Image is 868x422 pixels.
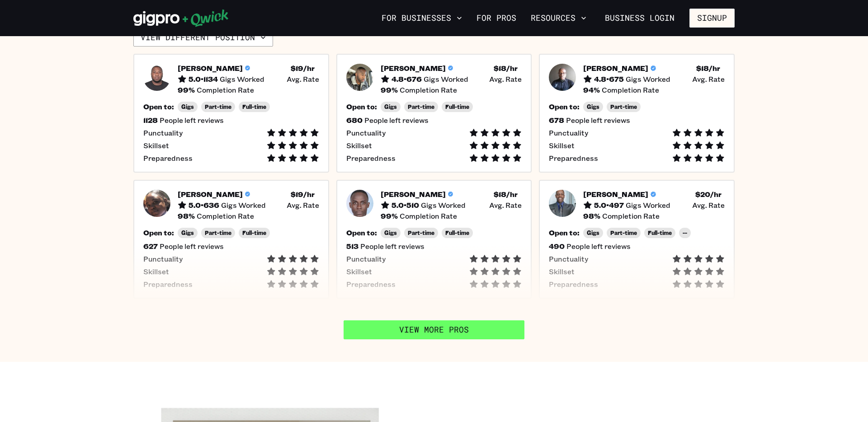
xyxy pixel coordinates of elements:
[381,211,398,220] h5: 99 %
[527,10,590,26] button: Resources
[346,128,386,137] span: Punctuality
[143,128,183,137] span: Punctuality
[160,116,224,125] span: People left reviews
[696,64,720,73] h5: $ 18 /hr
[587,230,599,236] span: Gigs
[346,190,373,217] img: Pro headshot
[494,190,518,199] h5: $ 18 /hr
[424,75,468,84] span: Gigs Worked
[549,254,588,263] span: Punctuality
[695,190,722,199] h5: $ 20 /hr
[143,190,170,217] img: Pro headshot
[346,154,396,163] span: Preparedness
[381,64,446,73] h5: [PERSON_NAME]
[291,64,315,73] h5: $ 19 /hr
[692,75,725,84] span: Avg. Rate
[408,103,434,110] span: Part-time
[346,254,386,263] span: Punctuality
[381,85,398,94] h5: 99 %
[539,54,735,173] button: Pro headshot[PERSON_NAME]4.8•675Gigs Worked$18/hr Avg. Rate94%Completion RateOpen to:GigsPart-tim...
[346,116,363,125] h5: 680
[242,230,266,236] span: Full-time
[242,103,266,110] span: Full-time
[683,230,687,236] span: --
[344,320,524,339] a: View More Pros
[220,75,264,84] span: Gigs Worked
[384,230,397,236] span: Gigs
[445,230,469,236] span: Full-time
[549,64,576,91] img: Pro headshot
[133,28,273,47] button: View different position
[494,64,518,73] h5: $ 18 /hr
[400,85,457,94] span: Completion Rate
[408,230,434,236] span: Part-time
[143,64,170,91] img: Pro headshot
[143,254,183,263] span: Punctuality
[626,75,670,84] span: Gigs Worked
[205,230,231,236] span: Part-time
[489,201,522,210] span: Avg. Rate
[205,103,231,110] span: Part-time
[549,141,575,150] span: Skillset
[346,242,359,251] h5: 513
[610,230,637,236] span: Part-time
[143,267,169,276] span: Skillset
[346,267,372,276] span: Skillset
[549,228,580,237] h5: Open to:
[378,10,466,26] button: For Businesses
[346,64,373,91] img: Pro headshot
[143,154,193,163] span: Preparedness
[594,201,624,210] h5: 5.0 • 497
[400,211,457,220] span: Completion Rate
[626,201,670,210] span: Gigs Worked
[287,75,319,84] span: Avg. Rate
[392,201,419,210] h5: 5.0 • 510
[692,201,725,210] span: Avg. Rate
[549,242,565,251] h5: 490
[181,103,194,110] span: Gigs
[181,230,194,236] span: Gigs
[587,103,599,110] span: Gigs
[566,242,631,251] span: People left reviews
[384,103,397,110] span: Gigs
[336,180,532,299] button: Pro headshot[PERSON_NAME]5.0•510Gigs Worked$18/hr Avg. Rate99%Completion RateOpen to:GigsPart-tim...
[549,154,598,163] span: Preparedness
[143,116,158,125] h5: 1128
[381,190,446,199] h5: [PERSON_NAME]
[133,54,329,173] button: Pro headshot[PERSON_NAME]5.0•1134Gigs Worked$19/hr Avg. Rate99%Completion RateOpen to:GigsPart-ti...
[291,190,315,199] h5: $ 19 /hr
[539,180,735,299] button: Pro headshot[PERSON_NAME]5.0•497Gigs Worked$20/hr Avg. Rate98%Completion RateOpen to:GigsPart-tim...
[197,211,254,220] span: Completion Rate
[143,141,169,150] span: Skillset
[602,211,660,220] span: Completion Rate
[549,190,576,217] img: Pro headshot
[336,54,532,173] a: Pro headshot[PERSON_NAME]4.8•676Gigs Worked$18/hr Avg. Rate99%Completion RateOpen to:GigsPart-tim...
[583,85,600,94] h5: 94 %
[178,64,243,73] h5: [PERSON_NAME]
[583,211,600,220] h5: 98 %
[287,201,319,210] span: Avg. Rate
[549,280,598,289] span: Preparedness
[583,64,648,73] h5: [PERSON_NAME]
[189,201,219,210] h5: 5.0 • 636
[583,190,648,199] h5: [PERSON_NAME]
[133,180,329,299] button: Pro headshot[PERSON_NAME]5.0•636Gigs Worked$19/hr Avg. Rate98%Completion RateOpen to:GigsPart-tim...
[489,75,522,84] span: Avg. Rate
[143,228,174,237] h5: Open to:
[346,141,372,150] span: Skillset
[421,201,466,210] span: Gigs Worked
[346,280,396,289] span: Preparedness
[360,242,425,251] span: People left reviews
[473,10,520,26] a: For Pros
[602,85,659,94] span: Completion Rate
[178,190,243,199] h5: [PERSON_NAME]
[597,9,682,28] a: Business Login
[143,102,174,111] h5: Open to:
[648,230,672,236] span: Full-time
[143,242,158,251] h5: 627
[549,102,580,111] h5: Open to:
